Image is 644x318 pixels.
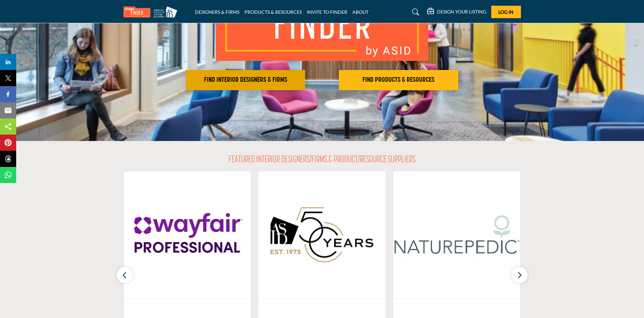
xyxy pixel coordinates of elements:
span: Log In [498,9,514,15]
div: DESIGN YOUR LISTING [427,8,486,16]
a: DESIGNERS & FIRMS [195,9,239,15]
img: wayfair LLC [124,171,251,298]
h2: FIND PRODUCTS & RESOURCES [341,76,456,84]
h2: FEATURED INTERIOR DESIGNERS/FIRMS & PRODUCT/RESOURCE SUPPLIERS [229,154,415,166]
h5: DESIGN YOUR LISTING [437,9,486,15]
a: PRODUCTS & RESOURCES [244,9,302,15]
a: Search [406,7,423,17]
img: Site Logo [123,6,181,17]
img: American Society of Interior Designers [258,171,386,298]
a: ABOUT [352,9,369,15]
button: FIND PRODUCTS & RESOURCES [339,70,458,90]
img: Naturepedic [393,171,521,298]
button: FIND INTERIOR DESIGNERS & FIRMS [186,70,305,90]
button: Log In [491,6,521,18]
h2: FIND INTERIOR DESIGNERS & FIRMS [188,76,303,84]
a: INVITE TO FINDER [307,9,347,15]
